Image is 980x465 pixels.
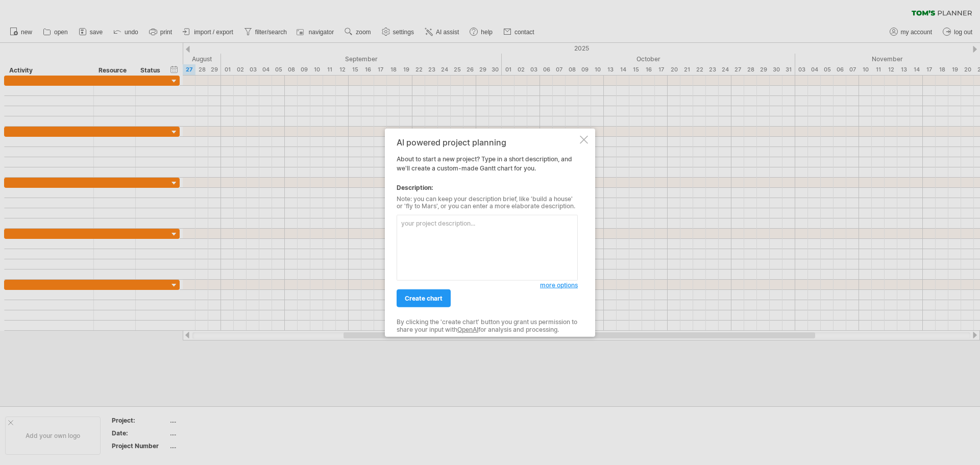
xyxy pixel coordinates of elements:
[397,137,578,146] div: AI powered project planning
[457,325,478,333] a: OpenAI
[540,281,578,290] a: more options
[405,295,443,302] span: create chart
[397,137,578,328] div: About to start a new project? Type in a short description, and we'll create a custom-made Gantt c...
[540,281,578,289] span: more options
[397,195,578,210] div: Note: you can keep your description brief, like 'build a house' or 'fly to Mars', or you can ente...
[397,319,578,333] div: By clicking the 'create chart' button you grant us permission to share your input with for analys...
[397,289,451,307] a: create chart
[397,183,578,192] div: Description:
